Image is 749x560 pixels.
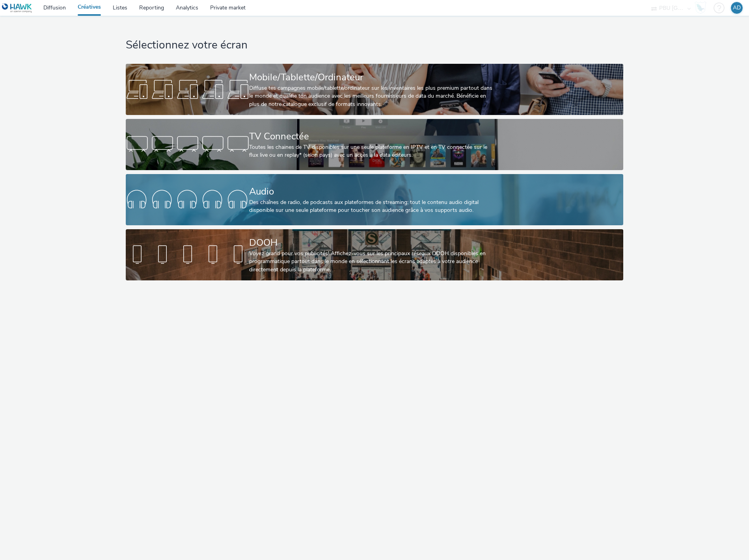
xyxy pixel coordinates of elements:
[126,119,623,170] a: TV ConnectéeToutes les chaines de TV disponibles sur une seule plateforme en IPTV et en TV connec...
[249,236,496,250] div: DOOH
[249,185,496,198] div: Audio
[249,84,496,108] div: Diffuse tes campagnes mobile/tablette/ordinateur sur les inventaires les plus premium partout dan...
[126,64,623,115] a: Mobile/Tablette/OrdinateurDiffuse tes campagnes mobile/tablette/ordinateur sur les inventaires le...
[126,38,623,53] h1: Sélectionnez votre écran
[2,3,32,13] img: undefined Logo
[249,130,496,143] div: TV Connectée
[126,229,623,280] a: DOOHVoyez grand pour vos publicités! Affichez-vous sur les principaux réseaux DOOH disponibles en...
[126,174,623,225] a: AudioDes chaînes de radio, de podcasts aux plateformes de streaming: tout le contenu audio digita...
[695,2,710,14] a: Hawk Academy
[249,143,496,159] div: Toutes les chaines de TV disponibles sur une seule plateforme en IPTV et en TV connectée sur le f...
[249,198,496,215] div: Des chaînes de radio, de podcasts aux plateformes de streaming: tout le contenu audio digital dis...
[249,70,496,84] div: Mobile/Tablette/Ordinateur
[733,2,741,14] div: AD
[695,2,706,14] img: Hawk Academy
[249,250,496,274] div: Voyez grand pour vos publicités! Affichez-vous sur les principaux réseaux DOOH disponibles en pro...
